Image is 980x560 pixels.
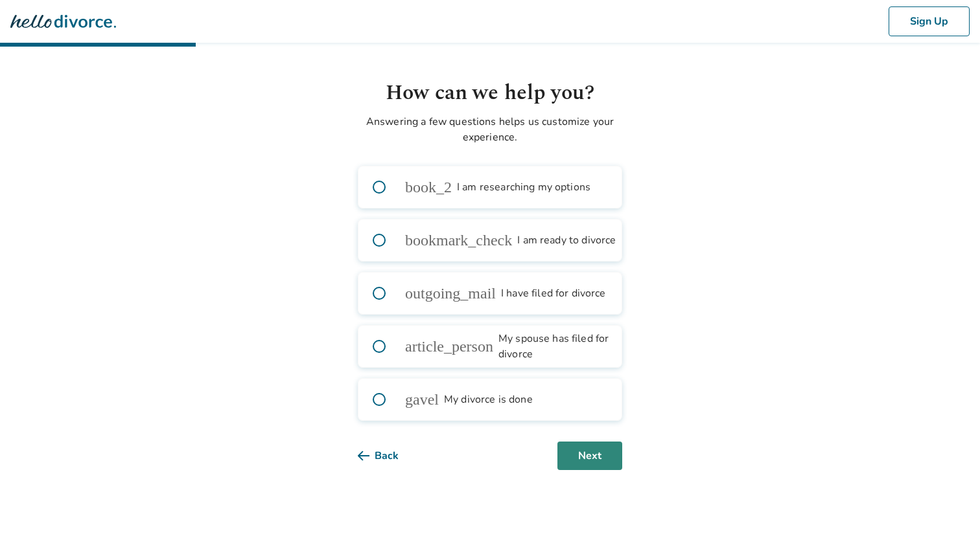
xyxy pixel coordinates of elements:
span: I have filed for divorce [501,286,606,301]
span: bookmark_check [405,232,512,248]
h1: How can we help you? [358,78,622,109]
span: I am researching my options [457,179,590,195]
span: I am ready to divorce [517,232,616,248]
span: article_person [405,339,493,354]
span: outgoing_mail [405,286,496,301]
span: My divorce is done [444,392,533,407]
button: Next [557,442,622,470]
span: gavel [405,392,439,407]
button: Sign Up [889,6,970,36]
button: Back [358,442,419,470]
p: Answering a few questions helps us customize your experience. [358,114,622,145]
span: My spouse has filed for divorce [498,331,622,362]
span: book_2 [405,179,452,195]
iframe: Chat Widget [915,498,980,560]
